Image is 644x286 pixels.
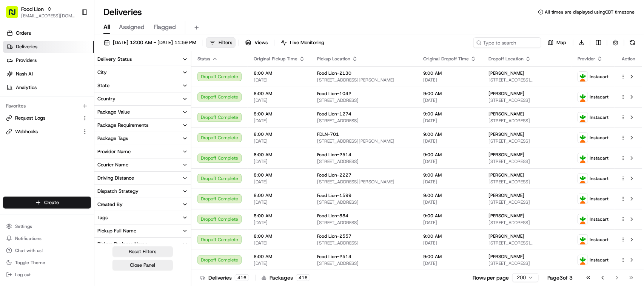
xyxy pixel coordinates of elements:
div: Created By [97,201,123,208]
span: [DATE] [254,199,305,205]
a: Powered byPylon [53,128,91,134]
button: Live Monitoring [277,37,328,48]
div: Courier Name [97,161,128,168]
span: [STREET_ADDRESS] [317,118,411,124]
span: [PERSON_NAME] [488,131,524,137]
div: Tags [97,214,108,221]
span: [PERSON_NAME] [488,91,524,97]
span: Food Lion-1042 [317,91,351,97]
button: [DATE] 12:00 AM - [DATE] 11:59 PM [100,37,200,48]
span: [STREET_ADDRESS] [488,138,565,144]
button: Webhooks [3,126,91,138]
div: Package Value [97,109,130,115]
span: [STREET_ADDRESS][PERSON_NAME] [317,138,411,144]
span: [DATE] [423,158,476,165]
a: Providers [3,54,94,66]
img: profile_instacart_ahold_partner.png [578,174,588,183]
button: Map [544,37,570,48]
img: profile_instacart_ahold_partner.png [578,133,588,143]
span: 9:00 AM [423,213,476,219]
div: 💻 [64,111,70,117]
span: 8:00 AM [254,192,305,198]
a: 💻API Documentation [61,107,124,120]
button: Filters [206,37,236,48]
div: Provider Name [97,148,131,155]
span: [DATE] [254,260,305,266]
span: Request Logs [15,115,45,121]
span: All times are displayed using CDT timezone [545,9,635,15]
span: API Documentation [71,110,121,117]
span: Original Dropoff Time [423,56,469,62]
span: Providers [16,57,37,64]
span: [DATE] [423,77,476,83]
span: [PERSON_NAME] [488,192,524,198]
span: [STREET_ADDRESS][PERSON_NAME] [488,240,565,246]
span: [STREET_ADDRESS] [488,97,565,103]
button: Courier Name [94,158,191,171]
span: Views [254,39,268,46]
a: Request Logs [6,115,79,121]
span: Log out [15,272,31,278]
span: [STREET_ADDRESS] [488,158,565,165]
span: [PERSON_NAME] [488,152,524,158]
span: Food Lion-2514 [317,254,351,260]
div: Packages [262,274,310,281]
span: Map [557,39,567,46]
button: Create [3,197,91,209]
span: [PERSON_NAME] [488,213,524,219]
span: Nash AI [16,71,33,77]
img: profile_instacart_ahold_partner.png [578,214,588,224]
div: Pickup Business Name [97,241,148,248]
button: Created By [94,198,191,211]
div: Country [97,95,116,102]
span: [PERSON_NAME] [488,233,524,239]
span: [EMAIL_ADDRESS][DOMAIN_NAME] [21,13,75,19]
span: [STREET_ADDRESS] [488,179,565,185]
span: [DATE] [254,240,305,246]
p: Rows per page [473,274,509,281]
button: Pickup Business Name [94,238,191,251]
img: profile_instacart_ahold_partner.png [578,112,588,122]
div: Pickup Full Name [97,228,136,234]
span: Instacart [590,114,609,120]
span: Food Lion-2130 [317,70,351,76]
button: Country [94,92,191,105]
button: Chat with us! [3,245,91,256]
span: Original Pickup Time [254,56,297,62]
div: Favorites [3,100,91,112]
span: Live Monitoring [290,39,324,46]
span: [STREET_ADDRESS] [488,220,565,226]
span: [DATE] [423,199,476,205]
span: Status [197,56,210,62]
span: [STREET_ADDRESS][PERSON_NAME] [317,77,411,83]
span: FDLN-701 [317,131,339,137]
span: Instacart [590,237,609,243]
h1: Deliveries [103,6,142,18]
span: 9:00 AM [423,131,476,137]
span: [DATE] [254,138,305,144]
img: Nash [8,8,23,23]
span: [DATE] 12:00 AM - [DATE] 11:59 PM [113,39,196,46]
input: Clear [20,49,125,57]
span: [PERSON_NAME] [488,111,524,117]
button: Log out [3,269,91,280]
a: Deliveries [3,41,94,53]
span: [DATE] [254,118,305,124]
button: Toggle Theme [3,257,91,268]
span: Deliveries [16,43,37,50]
button: Food Lion [21,5,44,13]
div: Start new chat [26,72,124,80]
div: Page 3 of 3 [548,274,573,281]
span: Food Lion-884 [317,213,348,219]
div: Action [621,56,636,62]
span: Instacart [590,74,609,80]
span: 8:00 AM [254,152,305,158]
span: Food Lion-1274 [317,111,351,117]
input: Type to search [473,37,541,48]
img: profile_instacart_ahold_partner.png [578,194,588,204]
span: Instacart [590,196,609,202]
div: 416 [235,274,249,281]
span: 8:00 AM [254,172,305,178]
span: Food Lion-2557 [317,233,351,239]
span: [DATE] [423,260,476,266]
